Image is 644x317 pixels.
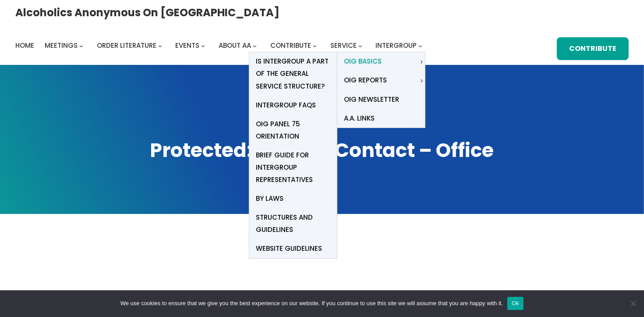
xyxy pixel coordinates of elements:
[15,39,425,52] nav: Intergroup
[344,55,382,68] span: OIG Basics
[15,137,629,164] h1: Protected: Point of Contact – Office
[420,78,424,82] button: OIG Reports submenu
[219,39,251,52] a: About AA
[256,118,330,142] span: OIG Panel 75 Orientation
[15,3,280,22] a: Alcoholics Anonymous on [GEOGRAPHIC_DATA]
[256,149,330,186] span: Brief Guide for Intergroup Representatives
[376,39,417,52] a: Intergroup
[376,41,417,50] span: Intergroup
[337,52,418,71] a: OIG Basics
[249,189,337,208] a: By Laws
[253,43,257,47] button: About AA submenu
[97,41,156,50] span: Order Literature
[15,41,34,50] span: Home
[270,41,311,50] span: Contribute
[249,208,337,239] a: Structures and Guidelines
[358,43,362,47] button: Service submenu
[201,43,205,47] button: Events submenu
[557,37,629,60] a: Contribute
[420,60,424,64] button: OIG Basics submenu
[270,39,311,52] a: Contribute
[176,39,200,52] a: Events
[249,146,337,189] a: Brief Guide for Intergroup Representatives
[249,114,337,146] a: OIG Panel 75 Orientation
[15,39,34,52] a: Home
[158,43,162,47] button: Order Literature submenu
[344,93,399,106] span: OIG Newsletter
[176,41,200,50] span: Events
[45,41,78,50] span: Meetings
[219,41,251,50] span: About AA
[330,41,357,50] span: Service
[249,52,337,96] a: Is Intergroup a part of the General Service Structure?
[249,239,337,258] a: Website Guidelines
[344,112,375,125] span: A.A. Links
[256,242,322,255] span: Website Guidelines
[256,192,283,205] span: By Laws
[256,55,330,92] span: Is Intergroup a part of the General Service Structure?
[507,297,524,310] button: Ok
[256,211,330,236] span: Structures and Guidelines
[629,299,637,308] span: No
[418,43,422,47] button: Intergroup submenu
[256,99,316,111] span: Intergroup FAQs
[330,39,357,52] a: Service
[249,96,337,114] a: Intergroup FAQs
[337,90,425,109] a: OIG Newsletter
[344,74,387,86] span: OIG Reports
[79,43,83,47] button: Meetings submenu
[313,43,317,47] button: Contribute submenu
[45,39,78,52] a: Meetings
[337,109,425,128] a: A.A. Links
[120,299,503,308] span: We use cookies to ensure that we give you the best experience on our website. If you continue to ...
